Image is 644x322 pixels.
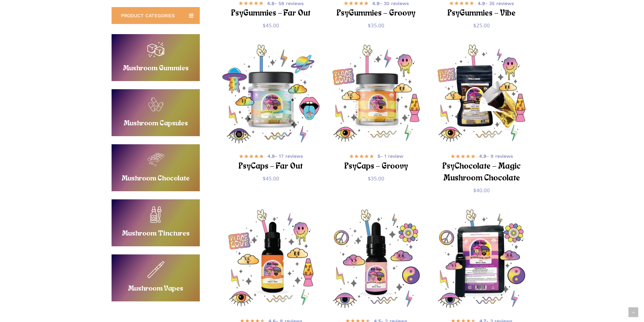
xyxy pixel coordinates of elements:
[473,22,490,29] bdi: 25.00
[230,160,312,173] h2: PsyCaps – Far Out
[267,153,275,159] b: 4.9
[263,22,279,29] bdi: 45.00
[473,187,476,194] span: $
[432,45,531,144] a: PsyChocolate - Magic Mushroom Chocolate
[432,209,531,308] a: PsyVape - Vibe
[473,22,476,29] span: $
[121,12,175,19] span: PRODUCT CATEGORIES
[479,153,486,159] b: 4.9
[335,160,418,173] h2: PsyCaps – Groovy
[335,152,418,170] a: 5- 1 review PsyCaps – Groovy
[368,22,384,29] bdi: 35.00
[327,209,426,308] img: Psychedelic mushroom tincture bottle with colorful graphics.
[263,22,266,29] span: $
[221,209,320,308] img: Psychedelic mushroom tincture with colorful illustrations.
[432,45,531,144] img: Psy Guys mushroom chocolate packaging with psychedelic designs.
[368,175,371,182] span: $
[263,175,279,182] bdi: 45.00
[327,209,426,308] a: PsyTinc - Vibe
[221,45,320,144] a: PsyCaps - Far Out
[432,209,531,308] img: Psy Guys mushroom vape package with colorful icons
[112,7,200,24] a: PRODUCT CATEGORIES
[368,22,371,29] span: $
[230,7,312,20] h2: PsyGummies – Far Out
[378,153,380,159] b: 5
[221,45,320,144] img: Psychedelic mushroom capsules with colorful illustrations.
[327,45,426,144] img: Psychedelic mushroom capsules with colorful retro design.
[440,7,523,20] h2: PsyGummies – Vibe
[478,1,485,6] b: 4.9
[479,153,513,159] span: - 9 reviews
[440,152,523,182] a: 4.9- 9 reviews PsyChocolate – Magic Mushroom Chocolate
[628,307,638,317] a: Back to top
[221,209,320,308] a: PsyTinc - Groovy
[327,45,426,144] a: PsyCaps - Groovy
[440,160,523,185] h2: PsyChocolate – Magic Mushroom Chocolate
[372,1,380,6] b: 4.9
[267,153,303,159] span: - 17 reviews
[368,175,384,182] bdi: 35.00
[263,175,266,182] span: $
[267,1,275,6] b: 4.9
[335,7,418,20] h2: PsyGummies – Groovy
[378,153,403,159] span: - 1 review
[230,152,312,170] a: 4.9- 17 reviews PsyCaps – Far Out
[473,187,490,194] bdi: 40.00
